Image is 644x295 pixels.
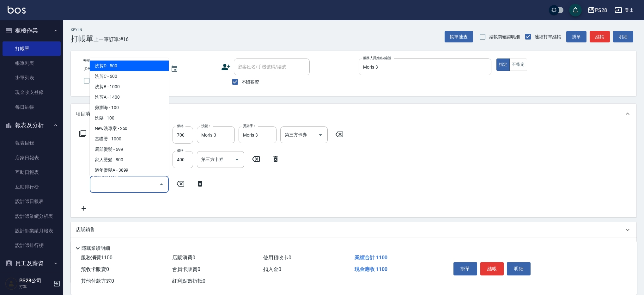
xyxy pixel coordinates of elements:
span: 過年燙髮A - 3899 [90,165,169,175]
label: 帳單日期 [83,58,97,63]
button: 掛單 [566,31,586,43]
a: 打帳單 [3,41,61,56]
a: 設計師業績月報表 [3,224,61,238]
a: 店家日報表 [3,151,61,165]
span: 上一筆訂單:#16 [94,35,129,43]
span: 結帳前確認明細 [489,34,520,40]
img: Logo [8,6,26,14]
span: 業績合計 1100 [355,255,387,261]
button: save [569,4,582,16]
button: 登出 [612,4,636,16]
button: 員工及薪資 [3,255,61,272]
span: 連續打單結帳 [535,34,561,40]
button: 不指定 [509,58,527,71]
div: 項目消費 [71,104,636,124]
a: 設計師業績分析表 [3,209,61,224]
span: 過年燙髮B - 3399 [90,175,169,186]
label: 價格 [177,148,184,153]
label: 服務人員姓名/編號 [363,56,391,60]
span: 剪瀏海 - 100 [90,102,169,113]
img: Person [5,277,18,290]
p: 店販銷售 [76,226,95,233]
button: 明細 [613,31,633,43]
a: 設計師排行榜 [3,238,61,253]
span: 現金應收 1100 [355,266,387,272]
a: 設計師日報表 [3,194,61,209]
a: 互助日報表 [3,165,61,180]
span: 扣入金 0 [263,266,281,272]
button: 掛單 [453,262,477,275]
a: 報表目錄 [3,136,61,150]
label: 洗髮-1 [201,124,211,128]
a: 現金收支登錄 [3,85,61,100]
span: 不留客資 [242,79,259,85]
button: 指定 [496,58,510,71]
label: 價格 [177,124,184,128]
span: 服務消費 1100 [81,255,112,261]
div: 店販銷售 [71,222,636,237]
input: YYYY/MM/DD hh:mm [83,64,164,74]
button: 明細 [507,262,531,275]
span: 局部燙髮 - 699 [90,144,169,154]
span: 店販消費 0 [172,255,195,261]
span: 洗髮 - 100 [90,113,169,123]
span: 基礎燙 - 1000 [90,133,169,144]
p: 隱藏業績明細 [82,245,110,252]
span: 洗剪B - 1000 [90,81,169,92]
button: 結帳 [480,262,504,275]
button: Open [232,155,242,165]
button: 紅利點數設定 [3,272,61,288]
button: 報表及分析 [3,117,61,133]
div: 預收卡販賣 [71,237,636,253]
a: 互助排行榜 [3,180,61,194]
span: New洗專案 - 250 [90,123,169,133]
a: 掛單列表 [3,71,61,85]
span: 會員卡販賣 0 [172,266,200,272]
button: Choose date, selected date is 2025-09-21 [167,61,182,77]
span: 其他付款方式 0 [81,278,114,284]
button: 櫃檯作業 [3,22,61,39]
p: 項目消費 [76,111,95,117]
label: 燙染手-1 [243,124,256,128]
a: 帳單列表 [3,56,61,71]
button: 結帳 [590,31,610,43]
span: 使用預收卡 0 [263,255,291,261]
span: 紅利點數折抵 0 [172,278,205,284]
span: 洗剪D - 500 [90,60,169,71]
button: 帳單速查 [445,31,473,43]
a: 每日結帳 [3,100,61,114]
h5: PS28公司 [19,278,52,284]
button: Close [156,179,167,189]
button: PS28 [585,4,610,17]
h2: Key In [71,28,94,32]
span: 預收卡販賣 0 [81,266,109,272]
span: 洗剪C - 600 [90,71,169,81]
div: PS28 [595,6,607,14]
h3: 打帳單 [71,34,94,43]
span: 洗剪A - 1400 [90,92,169,102]
p: 打單 [19,284,52,290]
span: 家人燙髮 - 800 [90,154,169,165]
button: Open [315,130,325,140]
